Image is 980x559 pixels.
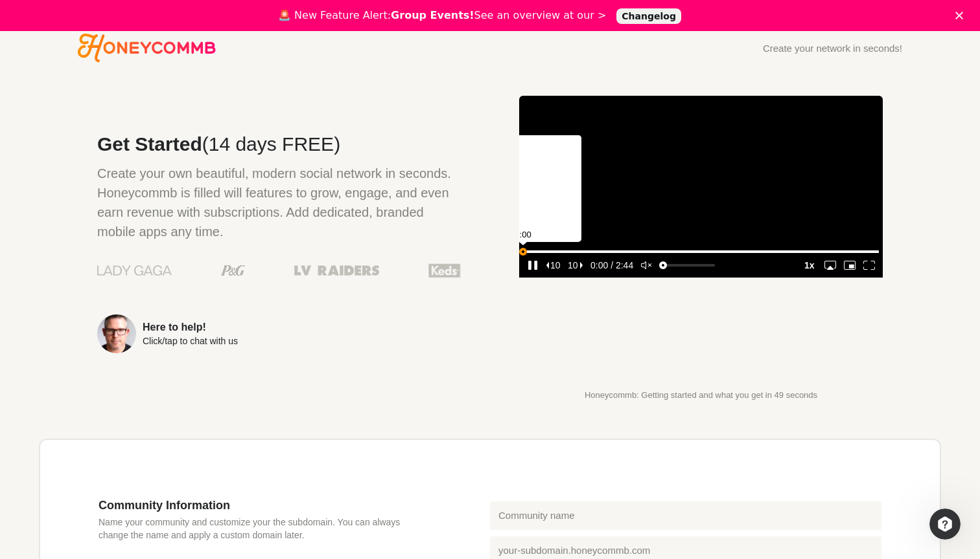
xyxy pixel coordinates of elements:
[391,9,474,21] b: Group Events!
[97,314,136,353] img: Sean
[763,43,902,53] div: Create your network in seconds!
[143,336,238,345] div: Click/tap to chat with us
[428,262,461,279] img: Keds
[929,509,961,540] iframe: Intercom live chat
[97,261,172,280] img: Lady Gaga
[78,34,216,62] svg: Honeycommb
[278,9,606,22] div: 🚨 New Feature Alert: See an overview at our >
[202,133,340,155] span: (14 days FREE)
[99,498,412,512] h3: Community Information
[78,34,216,62] a: Go to Honeycommb homepage
[97,314,461,353] a: Here to help!Click/tap to chat with us
[221,265,245,276] img: Procter & Gamble
[490,501,881,530] input: Community name
[294,265,379,276] img: Las Vegas Raiders
[616,8,681,24] a: Changelog
[97,164,461,241] p: Create your own beautiful, modern social network in seconds. Honeycommb is filled will features t...
[97,135,461,154] h2: Get Started
[99,516,412,542] p: Name your community and customize your the subdomain. You can always change the name and apply a ...
[519,391,883,400] p: Honeycommb: Getting started and what you get in 49 seconds
[955,12,968,19] div: Close
[143,322,238,333] div: Here to help!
